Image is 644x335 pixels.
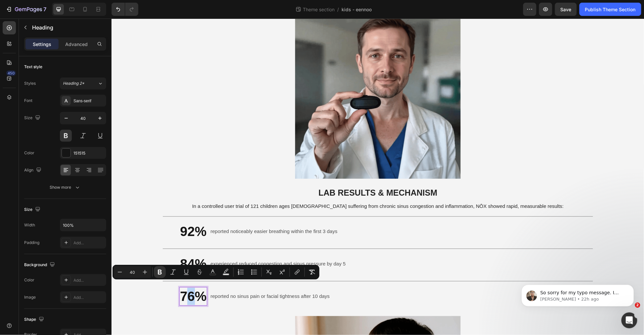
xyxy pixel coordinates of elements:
[3,3,49,16] button: 7
[24,181,106,193] button: Show more
[69,237,95,254] p: ⁠⁠⁠⁠⁠⁠⁠
[24,277,34,283] div: Color
[69,206,95,220] strong: 92%
[207,169,326,179] strong: LAB RESULTS & MECHANISM
[302,6,336,13] span: Theme section
[63,80,84,86] span: Heading 2*
[80,185,452,190] span: In a controlled user trial of 121 children ages [DEMOGRAPHIC_DATA] suffering from chronic sinus c...
[24,240,39,246] div: Padding
[561,7,572,12] span: Save
[24,222,35,228] div: Width
[24,150,34,156] div: Color
[555,3,577,16] button: Save
[68,236,96,255] h2: Rich Text Editor. Editing area: main
[635,303,640,308] span: 2
[73,240,105,246] div: Add...
[60,219,106,231] input: Auto
[24,261,56,269] div: Background
[24,80,36,86] div: Styles
[24,315,45,324] div: Shape
[69,204,95,221] p: ⁠⁠⁠⁠⁠⁠⁠
[68,204,96,222] h2: Rich Text Editor. Editing area: main
[65,41,88,48] p: Advanced
[43,5,46,13] p: 7
[69,270,95,285] strong: 76%
[621,312,637,328] iframe: Intercom live chat
[579,3,641,16] button: Publish Theme Section
[112,3,138,16] div: Undo/Redo
[6,71,16,76] div: 450
[69,238,95,253] strong: 84%
[73,295,105,301] div: Add...
[51,184,482,192] div: Rich Text Editor. Editing area: main
[60,77,106,89] button: Heading 2*
[68,268,96,287] h2: Rich Text Editor. Editing area: main
[585,6,636,13] div: Publish Theme Section
[342,6,372,13] span: kids - eennoo
[33,41,51,48] p: Settings
[73,277,105,283] div: Add...
[50,184,81,191] div: Show more
[24,294,36,300] div: Image
[99,275,218,280] span: reported no sinus pain or facial tightness after 10 days
[24,98,32,104] div: Font
[24,205,42,214] div: Size
[73,98,105,104] div: Sans-serif
[24,166,43,175] div: Align
[338,6,339,13] span: /
[32,24,104,31] p: Heading
[24,114,42,122] div: Size
[99,242,234,248] span: experienced reduced congestion and sinus pressure by day 5
[512,271,644,317] iframe: Intercom notifications message
[99,210,226,215] span: reported noticeably easier breathing within the first 3 days
[113,265,319,279] div: Editor contextual toolbar
[73,150,105,156] div: 151515
[24,64,42,70] div: Text style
